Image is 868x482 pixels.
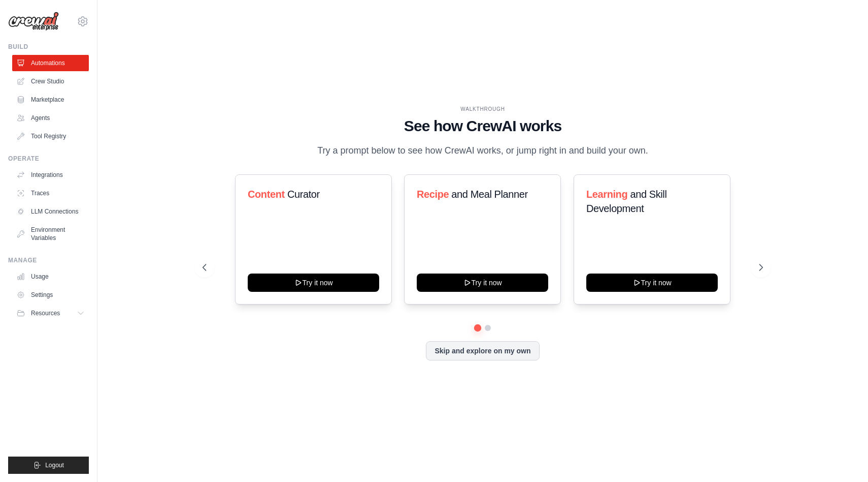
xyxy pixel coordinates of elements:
[12,268,89,285] a: Usage
[248,189,285,200] span: Content
[248,274,379,292] button: Try it now
[12,55,89,71] a: Automations
[12,203,89,220] a: LLM Connections
[12,167,89,183] a: Integrations
[8,43,89,51] div: Build
[417,274,548,292] button: Try it now
[312,143,653,158] p: Try a prompt below to see how CrewAI works, or jump right in and build your own.
[8,457,89,474] button: Logout
[12,110,89,126] a: Agents
[12,73,89,89] a: Crew Studio
[203,117,763,135] h1: See how CrewAI works
[12,128,89,144] a: Tool Registry
[586,274,718,292] button: Try it now
[452,189,528,200] span: and Meal Planner
[287,189,320,200] span: Curator
[12,185,89,201] a: Traces
[12,92,89,108] a: Marketplace
[31,309,60,317] span: Resources
[586,189,627,200] span: Learning
[417,189,449,200] span: Recipe
[586,189,666,214] span: and Skill Development
[12,287,89,303] a: Settings
[45,461,64,469] span: Logout
[203,105,763,113] div: WALKTHROUGH
[8,256,89,264] div: Manage
[8,155,89,163] div: Operate
[8,12,59,31] img: Logo
[426,341,539,360] button: Skip and explore on my own
[12,305,89,321] button: Resources
[12,222,89,246] a: Environment Variables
